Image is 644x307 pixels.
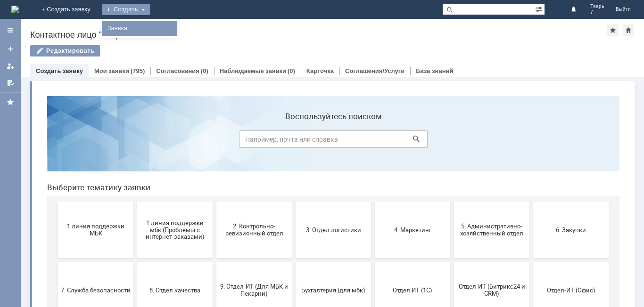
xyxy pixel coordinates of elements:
[177,234,252,290] button: Это соглашение не активно!
[338,258,408,265] span: не актуален
[100,130,170,152] span: 1 линия поддержки мбк (Проблемы с интернет-заказами)
[21,198,91,205] span: 7. Служба безопасности
[607,24,619,36] div: Добавить в избранное
[335,113,411,170] button: 4. Маркетинг
[100,198,170,205] span: 8. Отдел качества
[335,234,411,290] button: не актуален
[338,137,408,145] span: 4. Маркетинг
[335,173,411,230] button: Отдел ИТ (1С)
[8,94,580,104] header: Выберите тематику заявки
[199,23,388,32] label: Воспользуйтесь поиском
[590,9,604,15] span: 7
[177,113,252,170] button: 2. Контрольно-ревизионный отдел
[414,173,490,230] button: Отдел-ИТ (Битрикс24 и CRM)
[18,234,94,290] button: Финансовый отдел
[3,41,18,57] a: Создать заявку
[256,173,331,230] button: Бухгалтерия (для мбк)
[535,4,545,13] span: Расширенный поиск
[414,113,490,170] button: 5. Административно-хозяйственный отдел
[104,23,175,34] a: Заявка
[30,30,607,40] div: Контактное лицо "Тверь 7"
[11,6,19,13] img: logo
[590,4,604,9] span: Тверь
[259,137,329,145] span: 3. Отдел логистики
[177,173,252,230] button: 9. Отдел-ИТ (Для МБК и Пекарни)
[256,234,331,290] button: [PERSON_NAME]. Услуги ИТ для МБК (оформляет L1)
[220,67,286,74] a: Наблюдаемые заявки
[496,198,566,205] span: Отдел-ИТ (Офис)
[494,173,569,230] button: Отдел-ИТ (Офис)
[21,258,91,265] span: Финансовый отдел
[18,113,94,170] button: 1 линия поддержки МБК
[256,113,331,170] button: 3. Отдел логистики
[131,67,145,74] div: (795)
[416,67,453,74] a: База знаний
[201,67,208,74] div: (0)
[180,134,249,148] span: 2. Контрольно-ревизионный отдел
[94,67,129,74] a: Мои заявки
[623,24,634,36] div: Сделать домашней страницей
[98,173,173,230] button: 8. Отдел качества
[259,198,329,205] span: Бухгалтерия (для мбк)
[417,134,487,148] span: 5. Административно-хозяйственный отдел
[199,42,388,59] input: Например, почта или справка
[36,67,83,74] a: Создать заявку
[98,113,173,170] button: 1 линия поддержки мбк (Проблемы с интернет-заказами)
[259,251,329,272] span: [PERSON_NAME]. Услуги ИТ для МБК (оформляет L1)
[156,67,199,74] a: Согласования
[306,67,334,74] a: Карточка
[3,58,18,73] a: Мои заявки
[180,194,249,209] span: 9. Отдел-ИТ (Для МБК и Пекарни)
[98,234,173,290] button: Франчайзинг
[417,194,487,209] span: Отдел-ИТ (Битрикс24 и CRM)
[100,258,170,265] span: Франчайзинг
[288,67,295,74] div: (0)
[338,198,408,205] span: Отдел ИТ (1С)
[18,173,94,230] button: 7. Служба безопасности
[3,75,18,90] a: Мои согласования
[494,113,569,170] button: 6. Закупки
[11,6,19,13] a: Перейти на домашнюю страницу
[102,4,150,15] div: Создать
[496,137,566,145] span: 6. Закупки
[345,67,405,74] a: Соглашения/Услуги
[21,134,91,148] span: 1 линия поддержки МБК
[180,255,249,269] span: Это соглашение не активно!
